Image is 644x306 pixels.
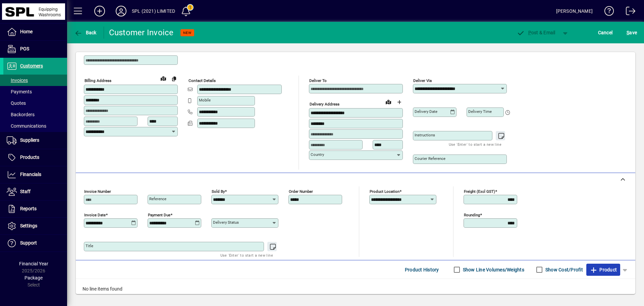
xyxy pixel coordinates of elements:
[402,264,442,276] button: Product History
[3,86,67,97] a: Payments
[3,166,67,183] a: Financials
[596,27,614,39] button: Cancel
[20,172,41,177] span: Financials
[413,78,432,83] mat-label: Deliver via
[3,183,67,200] a: Staff
[158,73,169,84] a: View on map
[590,264,617,275] span: Product
[405,264,439,275] span: Product History
[67,27,104,39] app-page-header-button: Back
[3,218,67,234] a: Settings
[7,123,46,129] span: Communications
[3,97,67,109] a: Quotes
[3,149,67,166] a: Products
[20,63,43,69] span: Customers
[528,30,531,35] span: P
[415,156,445,161] mat-label: Courier Reference
[72,27,98,39] button: Back
[464,213,480,217] mat-label: Rounding
[199,98,211,102] mat-label: Mobile
[289,189,313,194] mat-label: Order number
[383,96,394,107] a: View on map
[7,112,35,117] span: Backorders
[462,266,524,273] label: Show Line Volumes/Weights
[625,27,639,39] button: Save
[394,97,405,107] button: Choose address
[7,100,26,106] span: Quotes
[169,73,179,84] button: Copy to Delivery address
[109,27,174,38] div: Customer Invoice
[20,240,37,246] span: Support
[3,132,67,149] a: Suppliers
[311,152,324,157] mat-label: Country
[627,27,637,38] span: ave
[544,266,583,273] label: Show Cost/Profit
[3,120,67,132] a: Communications
[3,235,67,252] a: Support
[3,201,67,217] a: Reports
[415,109,437,114] mat-label: Delivery date
[84,189,111,194] mat-label: Invoice number
[213,220,239,225] mat-label: Delivery status
[86,244,93,248] mat-label: Title
[149,196,166,201] mat-label: Reference
[24,275,43,280] span: Package
[20,29,33,34] span: Home
[7,89,32,94] span: Payments
[183,31,192,35] span: NEW
[20,189,31,194] span: Staff
[19,261,48,266] span: Financial Year
[20,223,37,228] span: Settings
[586,264,620,276] button: Product
[132,6,175,16] div: SPL (2021) LIMITED
[556,6,593,16] div: [PERSON_NAME]
[621,1,636,23] a: Logout
[517,30,555,35] span: ost & Email
[212,189,225,194] mat-label: Sold by
[220,251,273,259] mat-hint: Use 'Enter' to start a new line
[148,213,170,217] mat-label: Payment due
[449,140,501,148] mat-hint: Use 'Enter' to start a new line
[599,1,614,23] a: Knowledge Base
[627,30,629,35] span: S
[20,155,39,160] span: Products
[7,78,28,83] span: Invoices
[74,30,97,35] span: Back
[513,27,559,39] button: Post & Email
[468,109,492,114] mat-label: Delivery time
[84,213,106,217] mat-label: Invoice date
[598,27,613,38] span: Cancel
[464,189,495,194] mat-label: Freight (excl GST)
[89,5,110,17] button: Add
[3,109,67,120] a: Backorders
[415,133,435,137] mat-label: Instructions
[76,279,635,299] div: No line items found
[3,24,67,40] a: Home
[309,78,327,83] mat-label: Deliver To
[20,206,37,211] span: Reports
[20,137,39,143] span: Suppliers
[110,5,132,17] button: Profile
[20,46,29,51] span: POS
[3,41,67,57] a: POS
[370,189,399,194] mat-label: Product location
[3,75,67,86] a: Invoices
